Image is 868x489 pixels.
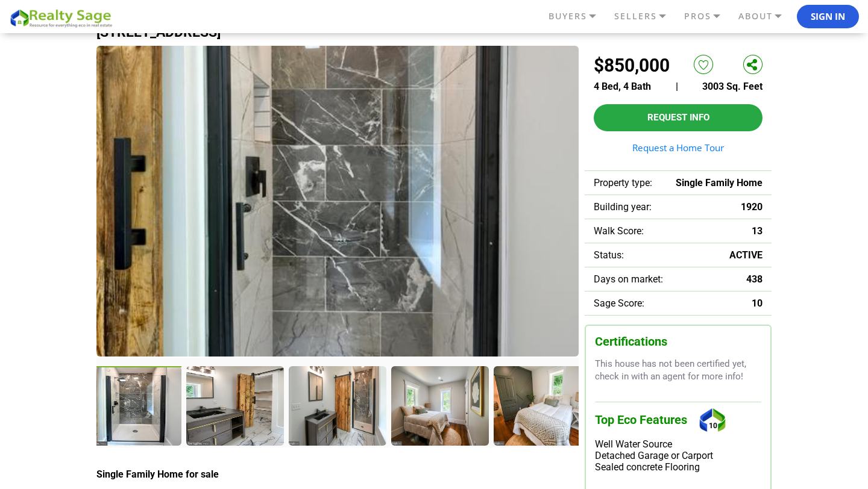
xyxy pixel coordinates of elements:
[9,7,118,28] img: REALTY SAGE
[797,5,859,29] button: Sign In
[594,225,644,237] span: Walk Score:
[594,55,670,76] h2: $850,000
[729,249,763,261] span: ACTIVE
[595,335,761,349] h3: Certifications
[702,81,763,92] span: 3003 Sq. Feet
[676,81,678,92] span: |
[594,81,651,92] span: 4 Bed, 4 Bath
[594,143,763,152] a: Request a Home Tour
[594,273,663,285] span: Days on market:
[594,201,652,213] span: Building year:
[594,249,624,261] span: Status:
[752,297,763,309] span: 10
[752,225,763,237] span: 13
[611,6,681,26] a: SELLERS
[546,6,611,26] a: BUYERS
[594,177,652,188] span: Property type:
[595,358,761,384] p: This house has not been certified yet, check in with an agent for more info!
[96,25,772,40] h1: [STREET_ADDRESS]
[676,177,763,188] span: Single Family Home
[594,297,644,309] span: Sage Score:
[595,402,761,438] h3: Top Eco Features
[735,6,797,26] a: ABOUT
[741,201,763,213] span: 1920
[96,469,579,480] h4: Single Family Home for sale
[681,6,735,26] a: PROS
[696,402,729,438] div: 10
[594,104,763,131] button: Request Info
[746,273,763,285] span: 438
[595,438,761,473] div: Well Water Source Detached Garage or Carport Sealed concrete Flooring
